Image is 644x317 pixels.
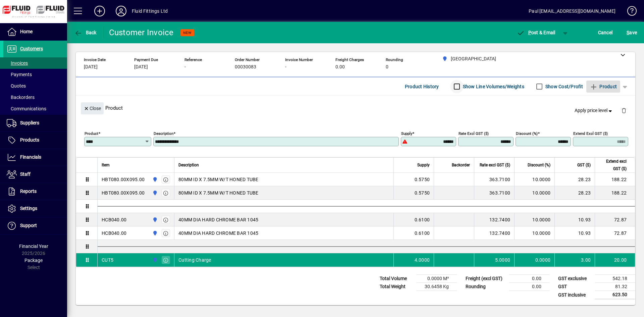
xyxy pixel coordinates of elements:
[84,64,98,70] span: [DATE]
[102,230,126,236] div: HCB040.00
[595,283,635,291] td: 81.32
[151,256,158,264] span: AUCKLAND
[110,5,132,17] button: Profile
[3,200,67,217] a: Settings
[7,60,28,66] span: Invoices
[184,64,186,70] span: -
[462,83,524,90] label: Show Line Volumes/Weights
[478,230,510,236] div: 132.7400
[478,216,510,223] div: 132.7400
[7,72,32,77] span: Payments
[415,190,430,196] span: 0.5750
[151,176,158,183] span: AUCKLAND
[76,96,635,120] div: Product
[417,161,430,169] span: Supply
[415,216,430,223] span: 0.6100
[3,80,67,92] a: Quotes
[622,1,636,23] a: Knowledge Base
[462,275,509,283] td: Freight (excl GST)
[417,275,457,283] td: 0.0000 M³
[595,291,635,299] td: 623.50
[3,69,67,80] a: Payments
[84,103,101,114] span: Close
[599,158,627,172] span: Extend excl GST ($)
[595,275,635,283] td: 542.18
[572,105,616,117] button: Apply price level
[151,216,158,223] span: AUCKLAND
[183,31,192,35] span: NEW
[554,186,595,200] td: 28.23
[3,103,67,114] a: Communications
[376,275,417,283] td: Total Volume
[478,257,510,263] div: 5.0000
[20,46,43,51] span: Customers
[89,5,110,17] button: Add
[178,161,199,169] span: Description
[573,131,608,136] mat-label: Extend excl GST ($)
[20,189,37,194] span: Reports
[3,57,67,69] a: Invoices
[595,173,635,186] td: 188.22
[3,149,67,166] a: Financials
[102,257,113,263] div: CUT5
[513,27,559,39] button: Post & Email
[81,102,104,114] button: Close
[555,275,595,283] td: GST exclusive
[102,176,145,183] div: HBT080.00X095.00
[285,64,286,70] span: -
[554,226,595,240] td: 10.93
[178,216,258,223] span: 40MM DIA HARD CHROME BAR 1045
[625,27,639,39] button: Save
[102,161,110,169] span: Item
[24,258,43,263] span: Package
[417,283,457,291] td: 30.6458 Kg
[554,253,595,267] td: 3.00
[79,105,105,111] app-page-header-button: Close
[386,64,388,70] span: 0
[555,283,595,291] td: GST
[575,107,613,114] span: Apply price level
[178,257,211,263] span: Cutting Charge
[616,107,632,113] app-page-header-button: Delete
[20,171,31,177] span: Staff
[555,291,595,299] td: GST inclusive
[151,189,158,197] span: AUCKLAND
[132,6,168,16] div: Fluid Fittings Ltd
[151,229,158,237] span: AUCKLAND
[415,257,430,263] span: 4.0000
[459,131,489,136] mat-label: Rate excl GST ($)
[514,186,554,200] td: 10.0000
[19,244,48,249] span: Financial Year
[415,230,430,236] span: 0.6100
[178,176,259,183] span: 80MM ID X 7.5MM W/T HONED TUBE
[595,213,635,226] td: 72.87
[595,226,635,240] td: 72.87
[20,206,37,211] span: Settings
[627,30,629,35] span: S
[590,81,617,92] span: Product
[3,217,67,234] a: Support
[102,190,145,196] div: HBT080.00X095.00
[3,115,67,131] a: Suppliers
[102,216,126,223] div: HCB040.00
[478,176,510,183] div: 363.7100
[627,27,637,38] span: ave
[509,275,549,283] td: 0.00
[517,30,555,35] span: ost & Email
[509,283,549,291] td: 0.00
[3,92,67,103] a: Backorders
[544,83,583,90] label: Show Cost/Profit
[405,81,439,92] span: Product History
[528,161,550,169] span: Discount (%)
[402,81,442,93] button: Product History
[74,30,97,35] span: Back
[20,29,33,34] span: Home
[3,132,67,149] a: Products
[20,154,41,160] span: Financials
[478,190,510,196] div: 363.7100
[109,27,174,38] div: Customer Invoice
[85,131,98,136] mat-label: Product
[20,137,39,143] span: Products
[235,64,256,70] span: 00030083
[462,283,509,291] td: Rounding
